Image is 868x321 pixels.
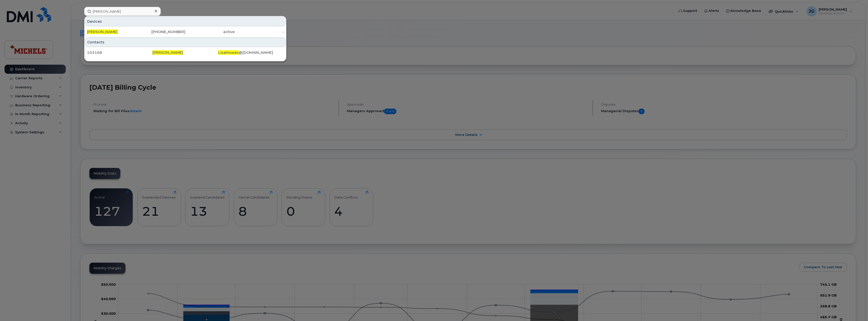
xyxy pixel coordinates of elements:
[136,29,186,34] div: [PHONE_NUMBER]
[218,50,239,55] span: LisaHowes
[152,50,183,55] span: [PERSON_NAME]
[85,37,286,47] div: Contacts
[85,27,286,36] a: [PERSON_NAME][PHONE_NUMBER]active-
[235,29,284,34] div: -
[185,29,235,34] div: active
[85,48,286,57] a: 103168[PERSON_NAME]LisaHowes@[DOMAIN_NAME]
[218,50,284,55] div: @[DOMAIN_NAME]
[85,17,286,26] div: Devices
[87,30,118,34] span: [PERSON_NAME]
[87,50,152,55] div: 103168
